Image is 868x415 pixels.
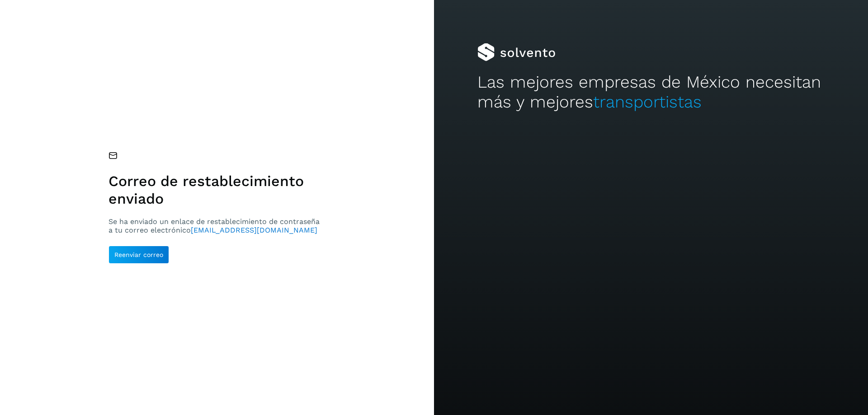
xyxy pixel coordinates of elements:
[108,173,323,207] h1: Correo de restablecimiento enviado
[108,217,323,234] p: Se ha enviado un enlace de restablecimiento de contraseña a tu correo electrónico
[593,92,702,112] span: transportistas
[114,252,163,258] span: Reenviar correo
[191,226,317,234] span: [EMAIL_ADDRESS][DOMAIN_NAME]
[108,246,169,264] button: Reenviar correo
[477,72,825,112] h2: Las mejores empresas de México necesitan más y mejores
